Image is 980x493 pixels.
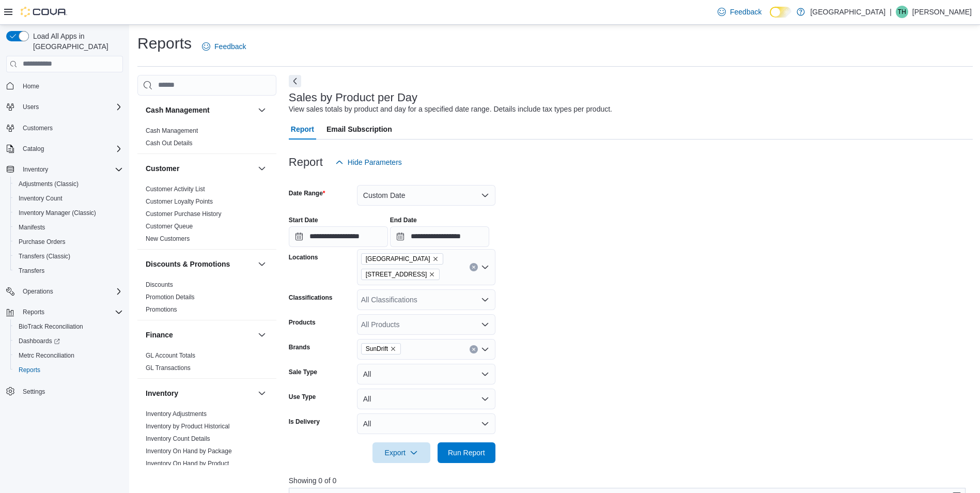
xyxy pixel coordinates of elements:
span: Inventory [19,163,123,176]
h1: Reports [137,33,192,54]
span: Adjustments (Classic) [19,180,79,188]
button: Purchase Orders [10,235,127,249]
label: Brands [289,343,310,351]
button: Transfers [10,264,127,278]
span: Customer Purchase History [146,210,222,218]
a: Promotion Details [146,294,195,301]
a: Feedback [713,2,766,22]
button: Remove 245 W 14th St. from selection in this group [429,271,435,278]
a: Customers [19,122,57,134]
span: SunDrift [361,343,401,355]
span: Feedback [214,41,246,52]
a: Transfers [14,265,49,277]
span: Purchase Orders [14,236,123,248]
p: Showing 0 of 0 [289,475,973,486]
h3: Discounts & Promotions [146,259,230,269]
span: SunDrift [366,344,388,354]
span: Reports [14,364,123,376]
label: Use Type [289,393,316,401]
span: Home [19,80,123,93]
a: Inventory On Hand by Product [146,460,229,467]
button: Open list of options [481,296,489,304]
button: BioTrack Reconciliation [10,319,127,334]
a: GL Transactions [146,364,191,372]
a: Settings [19,386,49,398]
div: Discounts & Promotions [137,279,276,320]
span: Reports [19,306,123,318]
span: Transfers (Classic) [19,252,70,260]
span: Promotions [146,305,177,314]
span: Discounts [146,281,173,289]
span: Export [379,442,424,463]
span: Dark Mode [770,18,770,18]
nav: Complex example [6,74,123,426]
span: Catalog [23,145,44,153]
span: Inventory Manager (Classic) [19,209,96,217]
span: Inventory Count [19,194,63,203]
button: Next [289,75,301,87]
span: Inventory [23,165,48,174]
span: Manifests [14,221,123,234]
span: Reports [23,308,44,316]
span: Settings [23,388,45,396]
a: Inventory Count [14,192,67,205]
button: Catalog [2,142,127,156]
button: Inventory Manager (Classic) [10,206,127,220]
span: BioTrack Reconciliation [19,322,83,331]
span: Run Report [448,448,485,458]
a: Purchase Orders [14,236,70,248]
p: [GEOGRAPHIC_DATA] [810,6,885,18]
button: Remove SunDrift from selection in this group [390,346,396,352]
span: Inventory Count [14,192,123,205]
a: Inventory On Hand by Package [146,448,232,455]
a: Reports [14,364,44,376]
button: Operations [19,285,57,298]
button: Customer [146,163,254,174]
button: Remove New Amsterdam from selection in this group [432,256,439,262]
a: Discounts [146,281,173,288]
a: Customer Loyalty Points [146,198,213,205]
span: Operations [19,285,123,298]
span: Catalog [19,143,123,155]
span: Inventory Count Details [146,435,210,443]
span: GL Transactions [146,364,191,372]
input: Press the down key to open a popover containing a calendar. [289,226,388,247]
h3: Cash Management [146,105,210,115]
button: All [357,389,495,409]
button: Catalog [19,143,48,155]
button: Finance [146,330,254,340]
p: | [890,6,892,18]
span: Operations [23,287,53,296]
span: Purchase Orders [19,238,66,246]
a: Dashboards [10,334,127,348]
span: Hide Parameters [348,157,402,167]
a: Home [19,80,43,93]
span: Load All Apps in [GEOGRAPHIC_DATA] [29,31,123,52]
span: Settings [19,384,123,397]
button: Custom Date [357,185,495,206]
span: Home [23,82,39,90]
input: Press the down key to open a popover containing a calendar. [390,226,489,247]
h3: Customer [146,163,179,174]
span: Inventory On Hand by Product [146,459,229,468]
a: Dashboards [14,335,64,347]
a: Metrc Reconciliation [14,349,79,362]
span: Cash Out Details [146,139,193,147]
span: Users [19,101,123,113]
span: Inventory Manager (Classic) [14,207,123,219]
button: Adjustments (Classic) [10,177,127,191]
button: Inventory [256,387,268,399]
span: Transfers [19,267,44,275]
span: Inventory by Product Historical [146,422,230,430]
button: Home [2,79,127,94]
span: Transfers (Classic) [14,250,123,263]
p: [PERSON_NAME] [912,6,972,18]
button: Cash Management [146,105,254,115]
button: Transfers (Classic) [10,249,127,264]
span: [GEOGRAPHIC_DATA] [366,254,430,264]
button: All [357,413,495,434]
span: Users [23,103,39,111]
a: BioTrack Reconciliation [14,320,87,333]
span: BioTrack Reconciliation [14,320,123,333]
a: Cash Management [146,127,198,134]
